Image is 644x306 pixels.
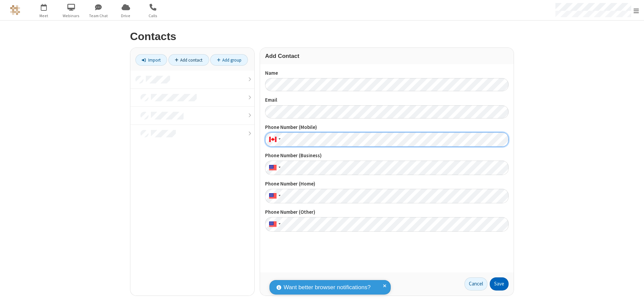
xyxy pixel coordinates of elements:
label: Phone Number (Home) [265,180,509,188]
label: Phone Number (Other) [265,208,509,216]
a: Cancel [464,277,487,291]
h3: Add Contact [265,53,509,59]
div: United States: + 1 [265,189,283,203]
span: Want better browser notifications? [284,283,371,292]
a: Import [135,54,167,66]
span: Drive [113,13,138,19]
label: Name [265,69,509,77]
div: Canada: + 1 [265,132,283,147]
img: QA Selenium DO NOT DELETE OR CHANGE [10,5,20,15]
a: Add contact [168,54,209,66]
div: United States: + 1 [265,217,283,232]
button: Save [490,277,509,291]
div: United States: + 1 [265,161,283,175]
span: Meet [31,13,57,19]
h2: Contacts [130,31,514,42]
span: Team Chat [86,13,111,19]
label: Phone Number (Mobile) [265,124,509,131]
label: Phone Number (Business) [265,152,509,160]
a: Add group [210,54,248,66]
span: Webinars [59,13,84,19]
span: Calls [140,13,166,19]
label: Email [265,96,509,104]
